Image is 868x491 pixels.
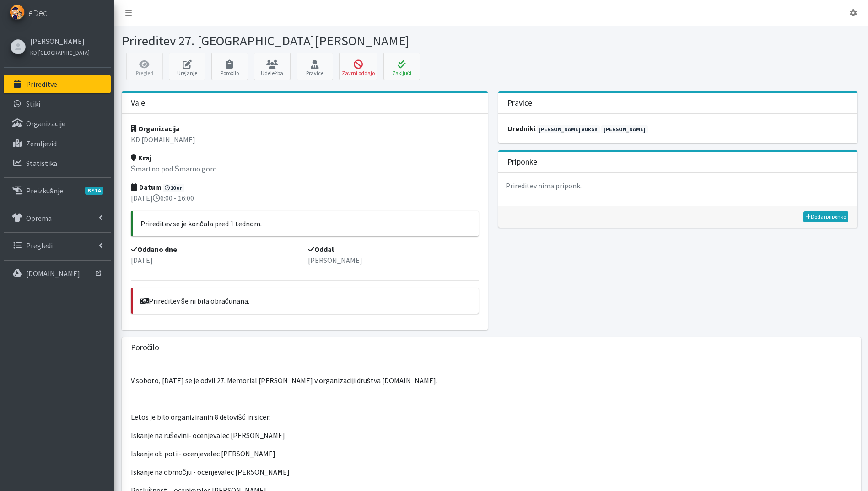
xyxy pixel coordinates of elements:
[26,213,52,223] p: Oprema
[254,53,291,80] a: Udeležba
[131,182,162,192] strong: Datum
[85,187,103,195] span: BETA
[30,49,90,56] small: KD [GEOGRAPHIC_DATA]
[131,411,852,422] p: Letos je bilo organiziranih 8 delovišč in sicer:
[211,53,248,80] a: Poročilo
[4,264,111,283] a: [DOMAIN_NAME]
[26,241,53,250] p: Pregledi
[131,255,302,266] p: [DATE]
[803,211,848,222] a: Dodaj priponko
[131,466,852,477] p: Iskanje na območju - ocenjevalec [PERSON_NAME]
[131,192,479,203] p: [DATE] 6:00 - 16:00
[4,236,111,255] a: Pregledi
[498,173,858,198] p: Prireditev nima priponk.
[131,163,479,174] p: Šmartno pod Šmarno goro
[28,6,49,20] span: eDedi
[131,430,852,441] p: Iskanje na ruševini- ocenjevalec [PERSON_NAME]
[26,119,65,128] p: Organizacije
[131,375,852,386] p: V soboto, [DATE] se je odvil 27. Memorial [PERSON_NAME] v organizaciji društva [DOMAIN_NAME].
[537,125,600,133] a: [PERSON_NAME] Vukan
[122,33,488,49] h1: Prireditev 27. [GEOGRAPHIC_DATA][PERSON_NAME]
[26,139,57,148] p: Zemljevid
[30,47,90,58] a: KD [GEOGRAPHIC_DATA]
[4,181,111,200] a: PreizkušnjeBETA
[601,125,648,133] a: [PERSON_NAME]
[383,53,420,80] button: Zaključi
[4,114,111,133] a: Organizacije
[507,124,535,133] strong: uredniki
[26,269,80,278] p: [DOMAIN_NAME]
[26,80,57,89] p: Prireditve
[131,98,145,108] h3: Vaje
[169,53,205,80] a: Urejanje
[26,159,57,168] p: Statistika
[339,53,377,80] button: Zavrni oddajo
[140,218,472,229] p: Prireditev se je končala pred 1 tednom.
[297,53,333,80] a: Pravice
[26,99,40,108] p: Stiki
[308,255,479,266] p: [PERSON_NAME]
[131,153,151,162] strong: Kraj
[4,134,111,153] a: Zemljevid
[4,95,111,113] a: Stiki
[131,124,180,133] strong: Organizacija
[308,245,334,254] strong: Oddal
[30,36,90,47] a: [PERSON_NAME]
[131,134,479,145] p: KD [DOMAIN_NAME]
[131,343,160,352] h3: Poročilo
[140,295,472,306] p: Prireditev še ni bila obračunana.
[10,5,25,20] img: eDedi
[26,186,63,195] p: Preizkušnje
[4,154,111,172] a: Statistika
[4,209,111,227] a: Oprema
[131,448,852,459] p: Iskanje ob poti - ocenjevalec [PERSON_NAME]
[507,157,537,167] h3: Priponke
[163,184,185,192] span: 10 ur
[4,75,111,93] a: Prireditve
[507,98,532,108] h3: Pravice
[131,245,177,254] strong: Oddano dne
[498,114,858,143] div: :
